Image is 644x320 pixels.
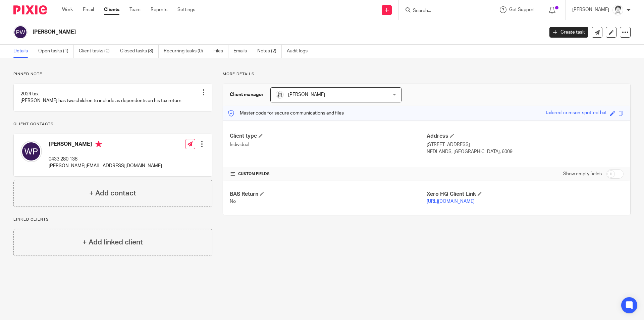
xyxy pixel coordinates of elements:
[572,6,609,13] p: [PERSON_NAME]
[83,237,143,247] h4: + Add linked client
[233,45,252,58] a: Emails
[13,122,212,127] p: Client contacts
[20,141,42,162] img: svg%3E
[549,27,588,38] a: Create task
[546,109,607,117] div: tailored-crimson-spotted-bat
[427,133,624,140] h4: Address
[13,5,47,14] img: Pixie
[612,5,623,15] img: Julie%20Wainwright.jpg
[83,6,94,13] a: Email
[33,29,438,36] h2: [PERSON_NAME]
[509,7,535,12] span: Get Support
[230,133,427,140] h4: Client type
[164,45,208,58] a: Recurring tasks (0)
[38,45,74,58] a: Open tasks (1)
[427,141,624,148] p: [STREET_ADDRESS]
[276,91,284,99] img: Eleanor%20Shakeshaft.jpg
[120,45,159,58] a: Closed tasks (8)
[563,171,602,177] label: Show empty fields
[95,141,102,147] i: Primary
[288,92,325,97] span: [PERSON_NAME]
[228,110,344,117] p: Master code for secure communications and files
[13,217,212,222] p: Linked clients
[230,91,264,98] h3: Client manager
[89,188,136,198] h4: + Add contact
[223,72,631,77] p: More details
[49,156,162,163] p: 0433 280 138
[427,199,475,204] a: [URL][DOMAIN_NAME]
[427,191,624,198] h4: Xero HQ Client Link
[129,6,141,13] a: Team
[49,141,162,149] h4: [PERSON_NAME]
[13,45,33,58] a: Details
[230,171,427,177] h4: CUSTOM FIELDS
[427,148,624,155] p: NEDLANDS, [GEOGRAPHIC_DATA], 6009
[213,45,228,58] a: Files
[230,141,427,148] p: Individual
[13,72,212,77] p: Pinned note
[151,6,167,13] a: Reports
[230,199,236,204] span: No
[230,191,427,198] h4: BAS Return
[177,6,195,13] a: Settings
[62,6,73,13] a: Work
[49,163,162,169] p: [PERSON_NAME][EMAIL_ADDRESS][DOMAIN_NAME]
[104,6,119,13] a: Clients
[287,45,313,58] a: Audit logs
[79,45,115,58] a: Client tasks (0)
[412,8,473,14] input: Search
[257,45,282,58] a: Notes (2)
[13,25,28,39] img: svg%3E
